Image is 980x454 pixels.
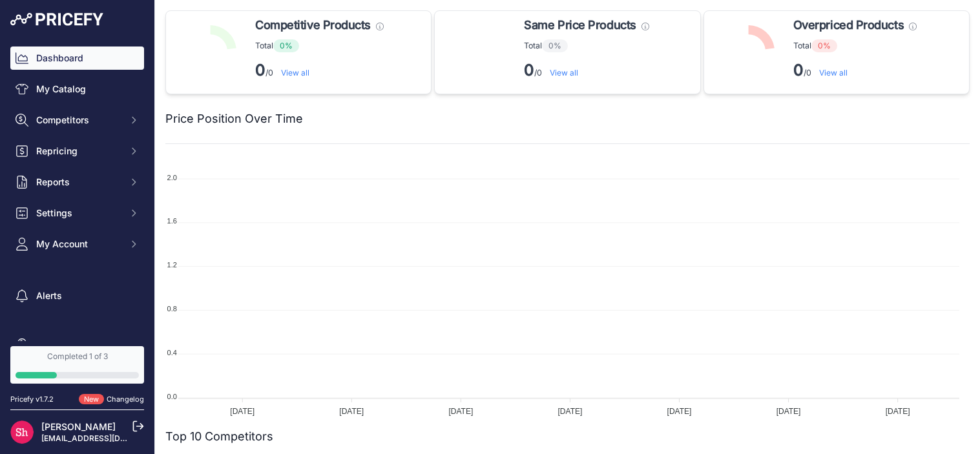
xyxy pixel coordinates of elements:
span: Repricing [36,145,121,158]
a: Changelog [107,395,144,404]
button: Competitors [10,108,144,132]
div: Completed 1 of 3 [16,351,139,362]
tspan: [DATE] [667,407,692,416]
tspan: [DATE] [777,407,801,416]
span: Settings [36,207,121,220]
span: Same Price Products [524,16,636,34]
span: Overpriced Products [793,16,904,34]
tspan: 2.0 [167,174,177,181]
span: Competitors [36,114,121,127]
a: Alerts [10,284,144,307]
button: My Account [10,232,144,256]
h2: Top 10 Competitors [165,428,273,446]
tspan: 1.2 [167,261,177,269]
a: My Catalog [10,77,144,101]
div: Pricefy v1.7.2 [10,394,54,405]
a: [PERSON_NAME] [41,421,116,432]
span: Reports [36,176,121,189]
a: View all [281,68,309,77]
span: My Account [36,238,121,251]
p: Total [793,39,917,52]
p: Total [524,39,649,52]
span: 0% [542,39,568,52]
p: /0 [524,60,649,81]
a: Completed 1 of 3 [10,346,144,384]
h2: Price Position Over Time [165,110,303,128]
tspan: 1.6 [167,217,177,225]
strong: 0 [793,61,804,79]
button: Repricing [10,139,144,163]
span: New [79,394,104,405]
tspan: 0.4 [167,349,177,356]
a: Dashboard [10,46,144,70]
nav: Sidebar [10,46,144,356]
strong: 0 [255,61,266,79]
tspan: [DATE] [230,407,255,416]
tspan: [DATE] [886,407,910,416]
strong: 0 [524,61,534,79]
span: 0% [811,39,837,52]
p: /0 [793,60,917,81]
p: Total [255,39,384,52]
a: [EMAIL_ADDRESS][DOMAIN_NAME] [41,433,176,443]
tspan: [DATE] [558,407,583,416]
p: /0 [255,60,384,81]
span: Competitive Products [255,16,371,34]
tspan: [DATE] [339,407,364,416]
a: Suggest a feature [10,333,144,356]
a: View all [819,68,848,77]
tspan: 0.0 [167,393,177,400]
button: Reports [10,170,144,194]
a: View all [550,68,578,77]
img: Pricefy Logo [10,13,103,26]
button: Settings [10,201,144,225]
tspan: [DATE] [448,407,473,416]
span: 0% [273,39,299,52]
tspan: 0.8 [167,305,177,313]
